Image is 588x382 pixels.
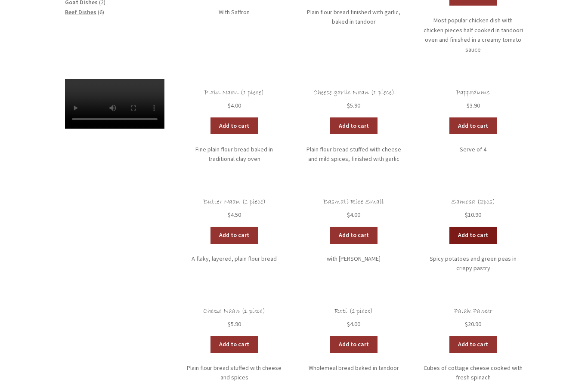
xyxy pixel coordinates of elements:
p: Serve of 4 [424,145,523,154]
a: Samosa (2pcs) $10.90 [424,198,523,220]
p: With Saffron [185,7,284,17]
bdi: 4.00 [347,320,360,328]
a: Basmati Rice Small $4.00 [304,198,403,220]
a: Butter Naan (1 piece) $4.50 [185,198,284,220]
bdi: 3.90 [467,102,480,109]
span: 6 [99,8,102,16]
a: Add to cart: “Butter Naan (1 piece)” [210,227,258,244]
span: $ [347,211,350,219]
span: $ [467,102,470,109]
p: Plain flour bread stuffed with cheese and mild spices, finished with garlic [304,145,403,164]
h2: Cheese garlic Naan (1 piece) [304,89,403,97]
span: $ [465,211,468,219]
a: Add to cart: “Cheese Naan (1 piece)” [210,336,258,353]
p: Plain flour bread finished with garlic, baked in tandoor [304,7,403,27]
h2: Pappadums [424,89,523,97]
a: Add to cart: “Plain Naan (1 piece)” [210,117,258,135]
bdi: 5.90 [347,102,360,109]
h2: Plain Naan (1 piece) [185,89,284,97]
a: Add to cart: “Cheese garlic Naan (1 piece)” [330,117,378,135]
bdi: 4.00 [347,211,360,219]
p: Most popular chicken dish with chicken pieces half cooked in tandoori oven and finished in a crea... [424,15,523,55]
span: $ [228,211,231,219]
p: A flaky, layered, plain flour bread [185,254,284,264]
a: Palak Paneer $20.90 [424,307,523,329]
bdi: 4.50 [228,211,241,219]
h2: Samosa (2pcs) [424,198,523,206]
bdi: 4.00 [228,102,241,109]
span: $ [228,102,231,109]
a: Add to cart: “Palak Paneer” [449,336,497,353]
a: Add to cart: “Pappadums” [449,117,497,135]
a: Add to cart: “Roti (1 piece)” [330,336,378,353]
p: Spicy potatoes and green peas in crispy pastry [424,254,523,273]
span: $ [347,102,350,109]
span: $ [465,320,468,328]
a: Add to cart: “Samosa (2pcs)” [449,227,497,244]
a: Cheese garlic Naan (1 piece) $5.90 [304,89,403,111]
h2: Butter Naan (1 piece) [185,198,284,206]
span: $ [347,320,350,328]
p: Fine plain flour bread baked in traditional clay oven [185,145,284,164]
h2: Palak Paneer [424,307,523,315]
a: Roti (1 piece) $4.00 [304,307,403,329]
h2: Basmati Rice Small [304,198,403,206]
p: with [PERSON_NAME] [304,254,403,264]
a: Cheese Naan (1 piece) $5.90 [185,307,284,329]
bdi: 5.90 [228,320,241,328]
span: $ [228,320,231,328]
bdi: 20.90 [465,320,481,328]
bdi: 10.90 [465,211,481,219]
h2: Roti (1 piece) [304,307,403,315]
a: Add to cart: “Basmati Rice Small” [330,227,378,244]
a: Pappadums $3.90 [424,89,523,111]
p: Wholemeal bread baked in tandoor [304,363,403,373]
a: Beef Dishes [65,8,96,16]
h2: Cheese Naan (1 piece) [185,307,284,315]
a: Plain Naan (1 piece) $4.00 [185,89,284,111]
